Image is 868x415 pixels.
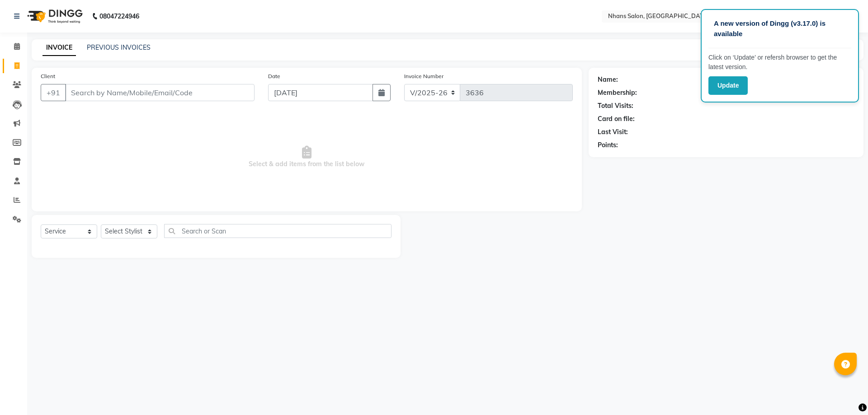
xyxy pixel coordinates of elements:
[598,75,618,84] div: Name:
[268,72,280,80] label: Date
[830,379,859,406] iframe: chat widget
[23,4,85,29] img: logo
[42,40,76,56] a: INVOICE
[87,43,151,51] a: PREVIOUS INVOICES
[708,76,748,95] button: Update
[714,19,846,39] p: A new version of Dingg (v3.17.0) is available
[65,84,255,101] input: Search by Name/Mobile/Email/Code
[99,4,139,29] b: 08047224946
[41,112,573,202] span: Select & add items from the list below
[598,140,618,150] div: Points:
[404,72,443,80] label: Invoice Number
[598,88,637,98] div: Membership:
[708,53,851,72] p: Click on ‘Update’ or refersh browser to get the latest version.
[598,127,628,137] div: Last Visit:
[598,101,633,111] div: Total Visits:
[41,84,66,101] button: +91
[164,224,392,238] input: Search or Scan
[598,114,635,124] div: Card on file:
[41,72,55,80] label: Client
